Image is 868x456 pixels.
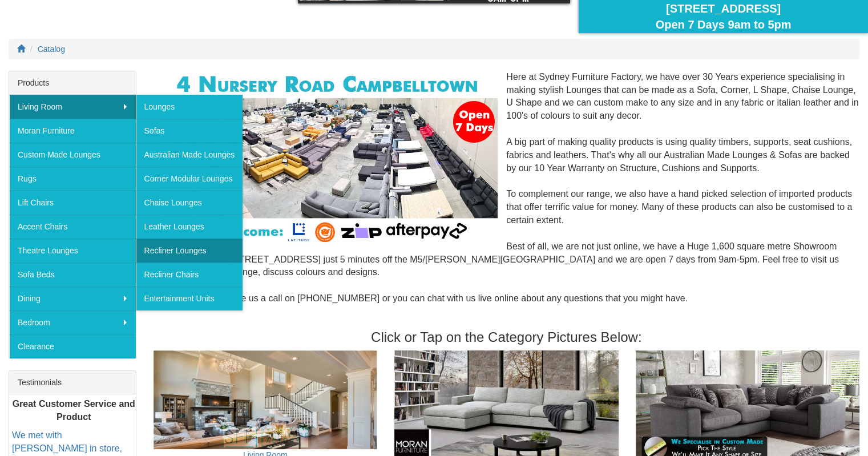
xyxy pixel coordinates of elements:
a: Recliner Chairs [136,263,243,286]
a: Lounges [136,95,243,119]
a: Australian Made Lounges [136,143,243,167]
a: Bedroom [9,310,136,334]
a: Theatre Lounges [9,239,136,263]
a: Recliner Lounges [136,239,243,263]
a: Rugs [9,167,136,191]
img: Living Room [154,350,378,449]
a: Sofa Beds [9,263,136,286]
b: Great Customer Service and Product [13,398,135,421]
div: Products [9,71,136,95]
h3: Click or Tap on the Category Pictures Below: [154,330,860,345]
a: Sofas [136,119,243,143]
img: Corner Modular Lounges [162,71,498,245]
a: Dining [9,286,136,310]
a: Accent Chairs [9,215,136,239]
a: Clearance [9,334,136,358]
a: Leather Lounges [136,215,243,239]
a: Moran Furniture [9,119,136,143]
div: Testimonials [9,371,136,394]
a: Living Room [9,95,136,119]
div: Here at Sydney Furniture Factory, we have over 30 Years experience specialising in making stylish... [154,71,860,318]
a: Lift Chairs [9,191,136,215]
a: Custom Made Lounges [9,143,136,167]
a: Corner Modular Lounges [136,167,243,191]
a: Chaise Lounges [136,191,243,215]
a: Catalog [38,45,65,54]
a: Entertainment Units [136,286,243,310]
